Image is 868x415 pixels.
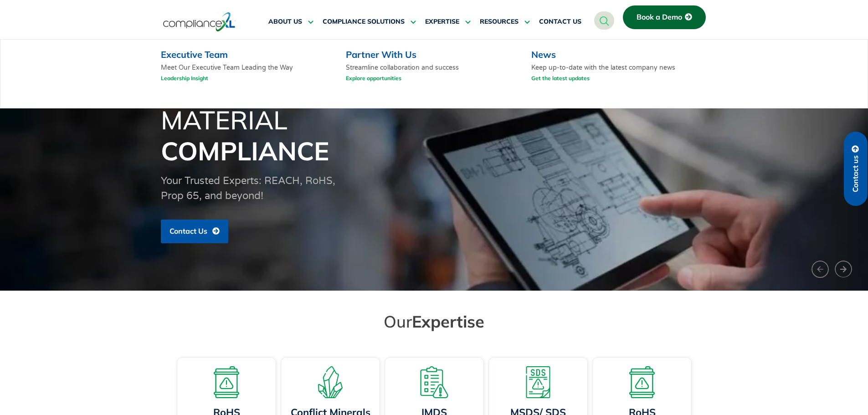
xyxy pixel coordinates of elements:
[637,13,682,21] span: Book a Demo
[323,18,405,26] span: COMPLIANCE SOLUTIONS
[346,49,416,60] a: Partner With Us
[412,311,484,332] span: Expertise
[163,11,236,32] img: logo-one.svg
[161,104,708,166] h1: Material
[531,49,556,60] a: News
[539,18,581,26] span: CONTACT US
[161,72,208,84] a: Leadership Insight
[161,135,329,167] span: Compliance
[161,49,228,60] a: Executive Team
[623,5,706,29] a: Book a Demo
[161,220,228,243] a: Contact Us
[531,72,590,84] a: Get the latest updates
[480,18,519,26] span: RESOURCES
[179,311,689,332] h2: Our
[161,175,335,202] span: Your Trusted Experts: REACH, RoHS, Prop 65, and beyond!
[418,366,450,398] img: A list board with a warning
[268,11,313,33] a: ABOUT US
[268,18,302,26] span: ABOUT US
[346,63,459,87] p: Streamline collaboration and success
[522,366,554,398] img: A warning board with SDS displaying
[844,132,868,206] a: Contact us
[539,11,581,33] a: CONTACT US
[211,366,242,398] img: A board with a warning sign
[425,11,471,33] a: EXPERTISE
[425,18,459,26] span: EXPERTISE
[480,11,530,33] a: RESOURCES
[346,72,401,84] a: Explore opportunities
[323,11,416,33] a: COMPLIANCE SOLUTIONS
[626,366,658,398] img: A board with a warning sign
[169,227,207,236] span: Contact Us
[852,155,860,192] span: Contact us
[531,63,704,87] p: Keep up-to-date with the latest company news
[314,366,346,398] img: A representation of minerals
[594,11,614,30] a: navsearch-button
[161,63,334,87] p: Meet Our Executive Team Leading the Way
